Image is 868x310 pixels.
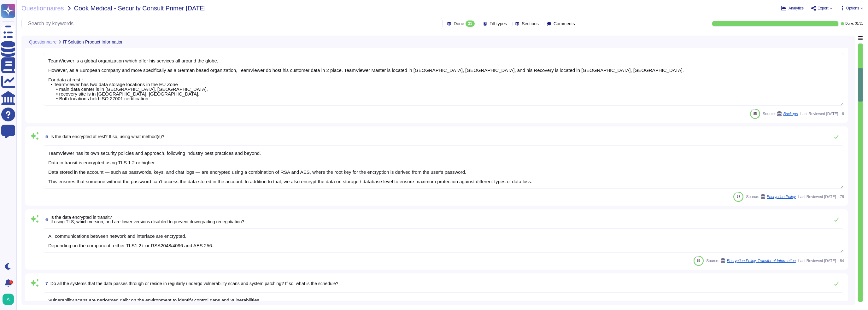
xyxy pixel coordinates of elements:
span: 6 [841,112,844,116]
textarea: TeamViewer is a global organization which offer his services all around the globe. However, as a ... [43,53,844,106]
span: Comments [554,21,575,26]
span: Cook Medical - Security Consult Primer [DATE] [74,5,206,11]
span: Source: [746,194,795,199]
span: Done [454,21,464,26]
span: Last Reviewed [DATE] [798,195,836,199]
span: Is the data encrypted at rest? If so, using what method(s)? [50,134,164,139]
span: Last Reviewed [DATE] [798,259,836,263]
span: Sections [522,21,539,26]
span: Questionnaires [21,5,64,11]
span: 7 [43,281,48,286]
span: Backups [783,112,798,116]
input: Search by keywords [25,18,442,29]
span: 84 [839,259,844,263]
button: user [1,292,18,306]
div: 31 [466,20,475,27]
span: 87 [737,195,740,198]
span: Done: [845,22,854,25]
span: 5 [43,134,48,139]
img: user [3,294,14,305]
span: 78 [839,195,844,199]
span: IT Solution Product Information [63,40,124,44]
span: Options [846,6,859,10]
span: Is the data encrypted in transit? If using TLS; which version, and are lower versions disabled to... [50,215,244,224]
span: Export [818,6,829,10]
span: 31 / 31 [855,22,863,25]
span: Source: [706,258,796,263]
span: Questionnaire [29,40,56,44]
span: Fill types [490,21,507,26]
span: Source: [763,111,798,116]
button: Analytics [781,6,804,11]
span: Last Reviewed [DATE] [800,112,838,116]
span: Encryption Policy, Transfer of Information [727,259,795,263]
textarea: TeamViewer has its own security policies and approach, following industry best practices and beyo... [43,145,844,189]
span: 85 [754,112,757,115]
span: Encryption Policy [767,195,796,199]
div: 1 [9,280,13,284]
span: Do all the systems that the data passes through or reside in regularly undergo vulnerability scan... [50,281,338,286]
span: 88 [697,259,701,262]
span: Analytics [789,6,804,10]
span: 6 [43,217,48,222]
textarea: All communications between network and interface are encrypted. Depending on the component, eithe... [43,228,844,253]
